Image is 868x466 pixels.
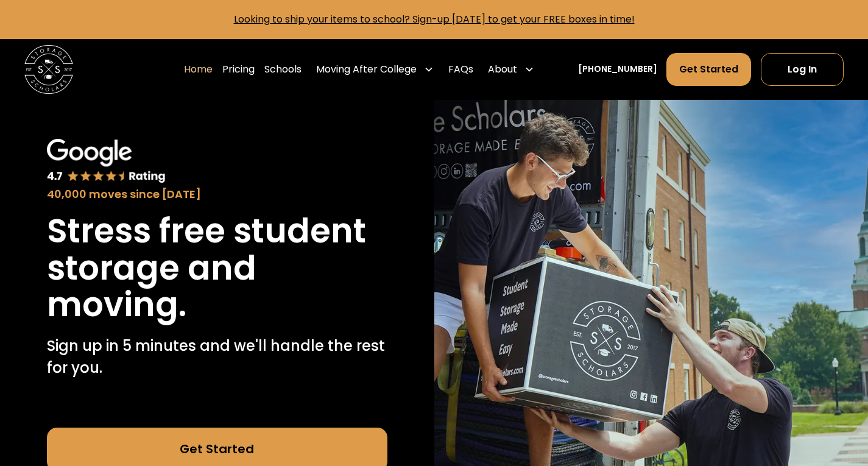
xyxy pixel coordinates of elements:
[234,12,635,26] a: Looking to ship your items to school? Sign-up [DATE] to get your FREE boxes in time!
[578,63,657,76] a: [PHONE_NUMBER]
[316,62,417,77] div: Moving After College
[761,53,844,86] a: Log In
[483,52,539,86] div: About
[666,53,751,86] a: Get Started
[311,52,439,86] div: Moving After College
[47,139,166,185] img: Google 4.7 star rating
[47,213,387,323] h1: Stress free student storage and moving.
[184,52,213,86] a: Home
[24,45,73,94] img: Storage Scholars main logo
[488,62,517,77] div: About
[448,52,473,86] a: FAQs
[47,335,387,379] p: Sign up in 5 minutes and we'll handle the rest for you.
[47,186,387,203] div: 40,000 moves since [DATE]
[264,52,302,86] a: Schools
[222,52,255,86] a: Pricing
[24,45,73,94] a: home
